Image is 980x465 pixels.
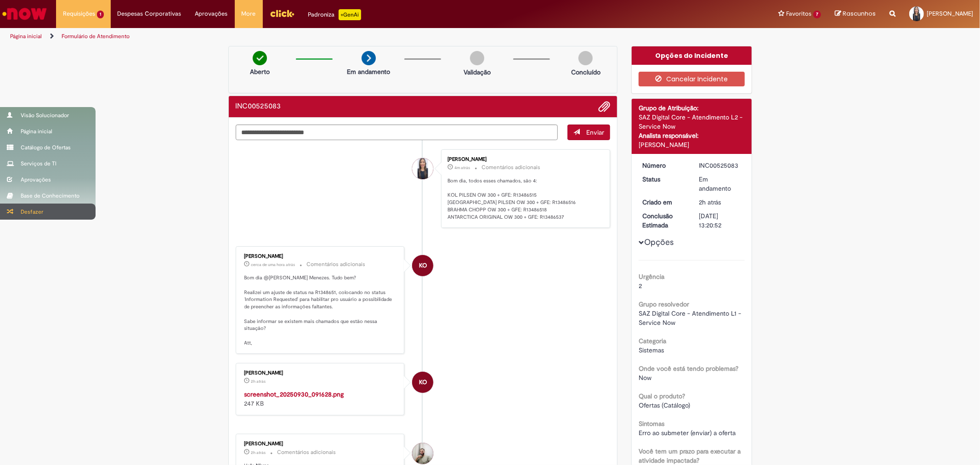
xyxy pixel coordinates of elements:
[307,261,366,268] small: Comentários adicionais
[244,390,397,408] div: 247 KB
[236,125,558,140] textarea: Digite sua mensagem aqui...
[699,161,742,170] div: INC00525083
[251,262,295,267] time: 30/09/2025 09:24:27
[482,164,540,171] small: Comentários adicionais
[639,346,664,354] span: Sistemas
[253,51,267,65] img: check-circle-green.png
[419,371,427,393] span: KO
[639,401,690,409] span: Ofertas (Catálogo)
[339,9,361,20] p: +GenAi
[412,372,433,393] div: Kalliandru Oliveira
[448,157,600,162] div: [PERSON_NAME]
[251,450,266,455] time: 30/09/2025 09:08:53
[251,450,266,455] span: 2h atrás
[635,175,692,184] dt: Status
[278,448,336,456] small: Comentários adicionais
[699,175,742,193] div: Em andamento
[251,379,266,384] time: 30/09/2025 09:16:33
[843,9,876,18] span: Rascunhos
[242,9,256,18] span: More
[62,33,130,40] a: Formulário de Atendimento
[412,443,433,464] div: Victor ROJA TAVONI
[567,125,610,140] button: Enviar
[419,255,427,277] span: KO
[571,68,600,77] p: Concluído
[244,390,344,398] a: screenshot_20250930_091628.png
[639,392,685,400] b: Qual o produto?
[639,429,736,437] span: Erro ao submeter (enviar) a oferta
[412,255,433,276] div: Kalliandru Oliveira
[639,272,664,281] b: Urgência
[639,72,745,86] button: Cancelar Incidente
[118,9,181,18] span: Despesas Corporativas
[244,254,397,259] div: [PERSON_NAME]
[639,364,738,373] b: Onde você está tendo problemas?
[250,67,270,76] p: Aberto
[362,51,376,65] img: arrow-next.png
[412,158,433,179] div: Nivea Borges Menezes
[308,9,361,20] div: Padroniza
[639,420,664,428] b: Sintomas
[639,300,689,308] b: Grupo resolvedor
[97,11,104,18] span: 1
[927,10,973,17] span: [PERSON_NAME]
[639,140,745,149] div: [PERSON_NAME]
[347,67,390,76] p: Em andamento
[236,102,281,111] h2: INC00525083 Histórico de tíquete
[244,441,397,447] div: [PERSON_NAME]
[699,198,742,207] div: 30/09/2025 08:48:28
[586,128,604,136] span: Enviar
[639,337,666,345] b: Categoria
[1,5,48,23] img: ServiceNow
[639,374,651,382] span: Now
[639,103,745,113] div: Grupo de Atribuição:
[635,198,692,207] dt: Criado em
[598,101,610,113] button: Adicionar anexos
[63,9,95,18] span: Requisições
[270,6,295,20] img: click_logo_yellow_360x200.png
[7,28,646,45] ul: Trilhas de página
[632,46,752,65] div: Opções do Incidente
[578,51,593,65] img: img-circle-grey.png
[195,9,228,18] span: Aprovações
[464,68,491,77] p: Validação
[699,198,721,206] time: 30/09/2025 08:48:28
[639,131,745,140] div: Analista responsável:
[639,447,741,465] b: Você tem um prazo para executar a atividade impactada?
[244,370,397,376] div: [PERSON_NAME]
[10,33,42,40] a: Página inicial
[454,165,470,170] time: 30/09/2025 10:45:19
[813,11,821,18] span: 7
[639,282,642,290] span: 2
[448,177,600,221] p: Bom dia, todos esses chamados, são 4: KOL PILSEN OW 300 + GFE: R13486515 [GEOGRAPHIC_DATA] PILSEN...
[251,262,295,267] span: cerca de uma hora atrás
[835,10,876,18] a: Rascunhos
[639,113,745,131] div: SAZ Digital Core - Atendimento L2 - Service Now
[454,165,470,170] span: 4m atrás
[244,274,397,346] p: Bom dia @[PERSON_NAME] Menezes. Tudo bem? Realizei um ajuste de status na R1348651, colocando no ...
[699,198,721,206] span: 2h atrás
[699,211,742,230] div: [DATE] 13:20:52
[635,161,692,170] dt: Número
[635,211,692,230] dt: Conclusão Estimada
[639,309,743,327] span: SAZ Digital Core - Atendimento L1 - Service Now
[786,9,811,18] span: Favoritos
[470,51,484,65] img: img-circle-grey.png
[251,379,266,384] span: 2h atrás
